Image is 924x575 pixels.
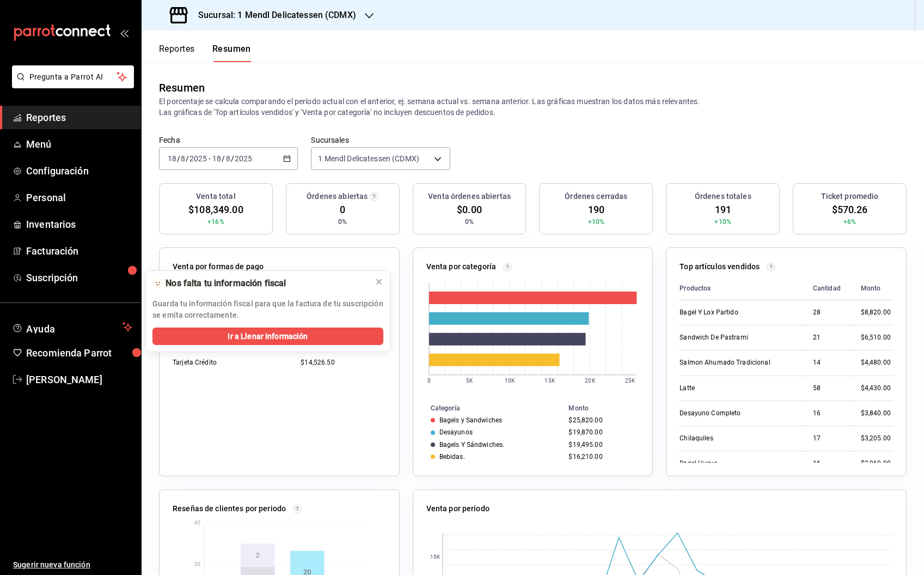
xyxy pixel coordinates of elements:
[120,28,128,37] button: open_drawer_menu
[439,428,473,436] div: Desayunos
[861,333,893,342] div: $6,510.00
[568,416,635,424] div: $25,820.00
[504,378,515,384] text: 10K
[861,409,893,418] div: $3,840.00
[159,80,205,96] div: Resumen
[234,154,253,163] input: ----
[715,202,731,217] span: 191
[26,244,132,258] span: Facturación
[680,333,788,342] div: Sandwich De Pastrami
[188,202,243,217] span: $108,349.00
[26,372,132,387] span: [PERSON_NAME]
[465,217,474,227] span: 0%
[852,277,893,300] th: Monto
[564,402,652,414] th: Monto
[680,384,788,393] div: Latte
[430,554,440,560] text: 15K
[152,277,366,289] div: 🫥 Nos falta tu información fiscal
[439,453,465,461] div: Bebidas.
[180,154,186,163] input: --
[340,202,345,217] span: 0
[427,378,431,384] text: 0
[209,154,211,163] span: -
[301,358,385,367] div: $14,526.50
[228,331,308,342] span: Ir a Llenar Información
[832,202,868,217] span: $570.26
[466,378,473,384] text: 5K
[428,191,511,202] h3: Venta órdenes abiertas
[680,277,804,300] th: Productos
[544,378,555,384] text: 15K
[13,559,132,571] span: Sugerir nueva función
[813,434,843,443] div: 17
[813,333,843,342] div: 21
[173,358,282,367] div: Tarjeta Crédito
[222,154,225,163] span: /
[26,217,132,232] span: Inventarios
[159,44,195,62] button: Reportes
[714,217,731,227] span: +10%
[413,402,565,414] th: Categoría
[843,217,856,227] span: +6%
[680,409,788,418] div: Desayuno Completo
[152,298,383,321] p: Guarda tu información fiscal para que la factura de tu suscripción se emita correctamente.
[680,434,788,443] div: Chilaquiles
[173,503,286,515] p: Reseñas de clientes por periodo
[338,217,347,227] span: 0%
[625,378,635,384] text: 25K
[26,320,118,334] span: Ayuda
[186,154,189,163] span: /
[680,358,788,367] div: Salmon Ahumado Tradicional
[311,136,450,144] label: Sucursales
[565,191,627,202] h3: Órdenes cerradas
[680,459,788,468] div: Bagel Huevo
[804,277,852,300] th: Cantidad
[8,79,134,90] a: Pregunta a Parrot AI
[457,202,482,217] span: $0.00
[680,308,788,317] div: Bagel Y Lox Partido
[318,153,419,164] span: 1 Mendl Delicatessen (CDMX)
[212,44,251,62] button: Resumen
[207,217,224,227] span: +16%
[426,261,497,273] p: Venta por categoría
[588,217,605,227] span: +10%
[861,459,893,468] div: $2,960.00
[861,358,893,367] div: $4,480.00
[568,441,635,449] div: $19,495.00
[212,154,222,163] input: --
[588,202,604,217] span: 190
[680,261,760,273] p: Top artículos vendidos
[159,136,298,144] label: Fecha
[177,154,180,163] span: /
[26,164,132,178] span: Configuración
[861,434,893,443] div: $3,205.00
[861,384,893,393] div: $4,430.00
[26,346,132,360] span: Recomienda Parrot
[307,191,368,202] h3: Órdenes abiertas
[173,261,264,273] p: Venta por formas de pago
[439,416,502,424] div: Bagels y Sandwiches
[12,65,134,88] button: Pregunta a Parrot AI
[568,453,635,461] div: $16,210.00
[189,154,207,163] input: ----
[813,409,843,418] div: 16
[585,378,595,384] text: 20K
[26,137,132,152] span: Menú
[813,459,843,468] div: 16
[695,191,751,202] h3: Órdenes totales
[26,190,132,205] span: Personal
[167,154,177,163] input: --
[439,441,505,449] div: Bagels Y Sándwiches.
[159,44,251,62] div: navigation tabs
[821,191,879,202] h3: Ticket promedio
[813,358,843,367] div: 14
[189,9,356,22] h3: Sucursal: 1 Mendl Delicatessen (CDMX)
[813,308,843,317] div: 28
[152,328,383,345] button: Ir a Llenar Información
[26,270,132,285] span: Suscripción
[29,71,117,83] span: Pregunta a Parrot AI
[26,110,132,125] span: Reportes
[813,384,843,393] div: 58
[159,96,907,118] p: El porcentaje se calcula comparando el período actual con el anterior, ej. semana actual vs. sema...
[568,428,635,436] div: $19,870.00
